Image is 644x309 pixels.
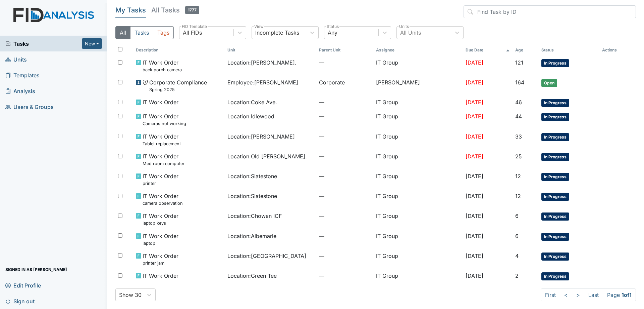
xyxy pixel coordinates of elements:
span: 2 [515,272,519,279]
span: [DATE] [466,173,483,180]
span: Templates [5,70,40,80]
button: Tags [153,26,174,39]
span: In Progress [541,99,569,107]
span: 25 [515,153,522,160]
th: Toggle SortBy [513,44,539,56]
span: IT Work Order back porch camera [143,59,182,73]
th: Actions [599,44,633,56]
div: Any [328,29,337,37]
span: In Progress [541,133,569,141]
th: Toggle SortBy [316,44,373,56]
span: [DATE] [466,213,483,219]
span: 164 [515,79,524,86]
span: Location : [GEOGRAPHIC_DATA] [227,252,306,260]
th: Toggle SortBy [133,44,225,56]
span: In Progress [541,59,569,67]
div: All Units [400,29,421,37]
h5: All Tasks [151,5,199,15]
th: Toggle SortBy [539,44,599,56]
td: IT Group [373,150,463,169]
span: Open [541,79,557,87]
span: Location : Albemarle [227,232,276,240]
span: In Progress [541,193,569,201]
span: 33 [515,133,522,140]
td: IT Group [373,95,463,110]
span: [DATE] [466,133,483,140]
span: Location : Green Tee [227,272,277,280]
a: Last [584,288,603,301]
span: Analysis [5,86,35,96]
small: laptop [143,240,178,246]
span: [DATE] [466,153,483,160]
span: [DATE] [466,99,483,106]
span: — [319,152,370,160]
span: Signed in as [PERSON_NAME] [5,264,67,275]
span: IT Work Order Tablet replacement [143,132,181,147]
span: Employee : [PERSON_NAME] [227,78,298,86]
span: Corporate [319,78,345,86]
span: 12 [515,173,521,180]
span: — [319,252,370,260]
span: — [319,192,370,200]
span: Location : Old [PERSON_NAME]. [227,152,307,160]
button: New [82,38,102,49]
td: IT Group [373,249,463,269]
span: 12 [515,193,521,199]
span: In Progress [541,153,569,161]
th: Assignee [373,44,463,56]
span: In Progress [541,233,569,241]
span: In Progress [541,173,569,181]
a: > [572,288,584,301]
small: Med room computer [143,160,184,167]
th: Toggle SortBy [225,44,316,56]
span: Users & Groups [5,102,54,112]
td: IT Group [373,130,463,150]
span: — [319,172,370,180]
span: Location : Coke Ave. [227,98,277,106]
span: IT Work Order camera observation [143,192,183,206]
span: — [319,98,370,106]
small: camera observation [143,200,183,206]
span: [DATE] [466,59,483,66]
td: [PERSON_NAME] [373,76,463,95]
span: IT Work Order printer [143,172,178,187]
span: — [319,212,370,220]
span: [DATE] [466,193,483,199]
small: laptop keys [143,220,178,226]
span: 1777 [185,6,199,14]
span: Location : Chowan ICF [227,212,282,220]
span: IT Work Order laptop keys [143,212,178,226]
span: Edit Profile [5,280,41,291]
span: Corporate Compliance Spring 2025 [149,78,207,93]
span: IT Work Order printer jam [143,252,178,266]
a: Tasks [5,40,82,48]
span: IT Work Order laptop [143,232,178,246]
span: [DATE] [466,113,483,120]
span: In Progress [541,113,569,121]
div: Show 30 [119,291,142,299]
span: — [319,59,370,67]
span: In Progress [541,272,569,280]
span: Location : Slatestone [227,192,277,200]
a: < [560,288,572,301]
span: Units [5,54,27,65]
span: — [319,232,370,240]
small: Tablet replacement [143,141,181,147]
input: Toggle All Rows Selected [118,47,122,51]
span: 6 [515,213,519,219]
td: IT Group [373,56,463,76]
span: 46 [515,99,522,106]
span: IT Work Order [143,98,178,106]
span: Sign out [5,296,35,306]
span: 121 [515,59,523,66]
span: 4 [515,253,519,259]
span: 44 [515,113,522,120]
div: Incomplete Tasks [255,29,299,37]
span: [DATE] [466,253,483,259]
span: IT Work Order Med room computer [143,152,184,167]
span: IT Work Order [143,272,178,280]
input: Find Task by ID [464,5,636,18]
div: Type filter [115,26,174,39]
a: First [541,288,560,301]
span: [DATE] [466,233,483,239]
